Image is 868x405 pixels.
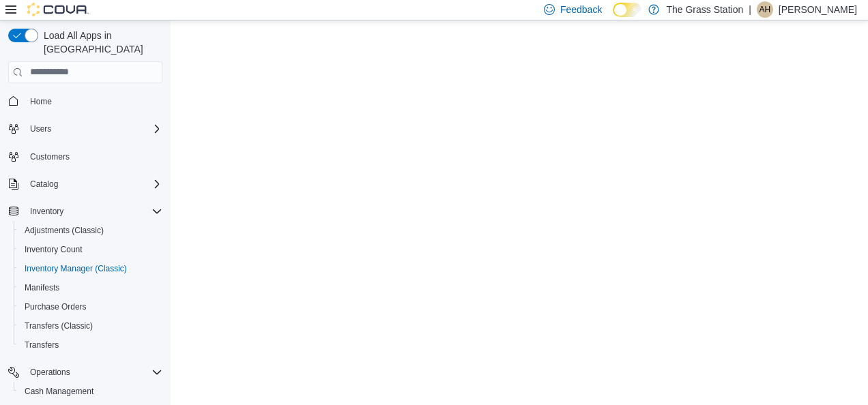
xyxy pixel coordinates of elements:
span: Manifests [19,280,162,296]
span: Inventory [30,206,63,217]
button: Cash Management [14,382,168,401]
a: Inventory Manager (Classic) [19,260,132,277]
a: Adjustments (Classic) [19,222,109,239]
a: Transfers (Classic) [19,318,98,334]
span: Customers [25,148,162,165]
button: Inventory Count [14,240,168,259]
span: Operations [25,364,162,380]
div: Alysia Hernandez [757,1,773,18]
span: Transfers (Classic) [19,318,162,334]
button: Transfers [14,335,168,355]
a: Customers [25,149,75,165]
span: Catalog [30,179,58,190]
input: Dark Mode [613,3,641,17]
img: Cova [27,3,89,16]
span: Users [25,121,162,137]
span: Inventory Manager (Classic) [19,260,162,277]
span: Transfers (Classic) [25,320,93,331]
button: Manifests [14,278,168,297]
span: Purchase Orders [19,299,162,315]
span: Adjustments (Classic) [25,225,104,236]
button: Users [25,121,57,137]
span: Transfers [25,340,59,350]
span: Inventory Manager (Classic) [25,263,127,274]
span: Cash Management [19,383,162,400]
span: Cash Management [25,386,93,397]
a: Transfers [19,337,64,353]
button: Operations [3,363,168,382]
button: Inventory [25,203,69,220]
span: Inventory Count [19,241,162,258]
span: Home [25,93,162,110]
span: Purchase Orders [25,301,87,312]
p: The Grass Station [666,1,743,18]
button: Operations [25,364,76,380]
button: Home [3,91,168,111]
p: [PERSON_NAME] [779,1,857,18]
button: Inventory Manager (Classic) [14,259,168,278]
a: Cash Management [19,383,99,400]
span: Transfers [19,337,162,353]
button: Catalog [25,176,63,192]
span: Inventory [25,203,162,220]
span: Customers [30,151,70,162]
button: Purchase Orders [14,297,168,316]
span: Manifests [25,282,59,293]
a: Manifests [19,280,65,296]
a: Inventory Count [19,241,88,258]
a: Home [25,93,57,110]
button: Customers [3,147,168,166]
button: Transfers (Classic) [14,316,168,335]
span: Catalog [25,176,162,192]
span: Users [30,123,51,134]
span: Home [30,96,52,107]
p: | [749,1,751,18]
span: Adjustments (Classic) [19,222,162,239]
span: Inventory Count [25,244,83,255]
span: Load All Apps in [GEOGRAPHIC_DATA] [38,29,162,56]
span: AH [759,1,771,18]
button: Catalog [3,175,168,194]
button: Adjustments (Classic) [14,221,168,240]
a: Purchase Orders [19,299,92,315]
button: Users [3,119,168,138]
span: Feedback [560,3,602,16]
button: Inventory [3,202,168,221]
span: Operations [30,367,70,378]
